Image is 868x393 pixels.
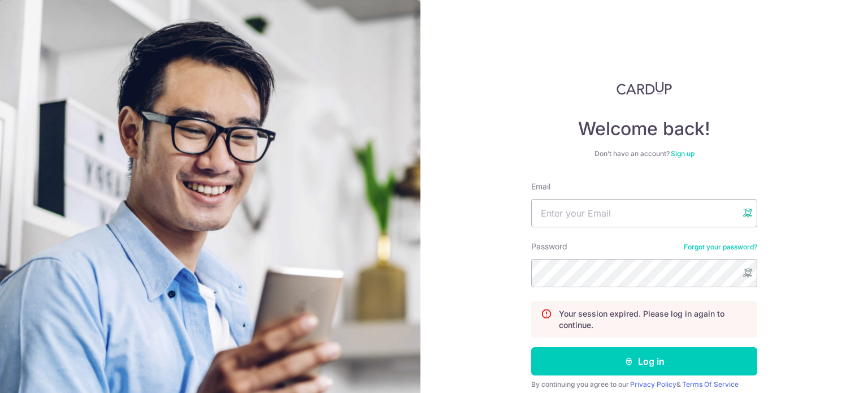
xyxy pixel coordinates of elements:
button: Log in [531,347,757,375]
h4: Welcome back! [531,118,757,140]
label: Email [531,181,550,192]
a: Sign up [671,149,695,158]
div: By continuing you agree to our & [531,380,757,389]
label: Password [531,241,567,252]
a: Privacy Policy [630,380,676,388]
div: Don’t have an account? [531,149,757,158]
input: Enter your Email [531,199,757,227]
img: CardUp Logo [617,81,672,95]
p: Your session expired. Please log in again to continue. [559,308,748,331]
a: Terms Of Service [682,380,739,388]
a: Forgot your password? [684,243,757,252]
